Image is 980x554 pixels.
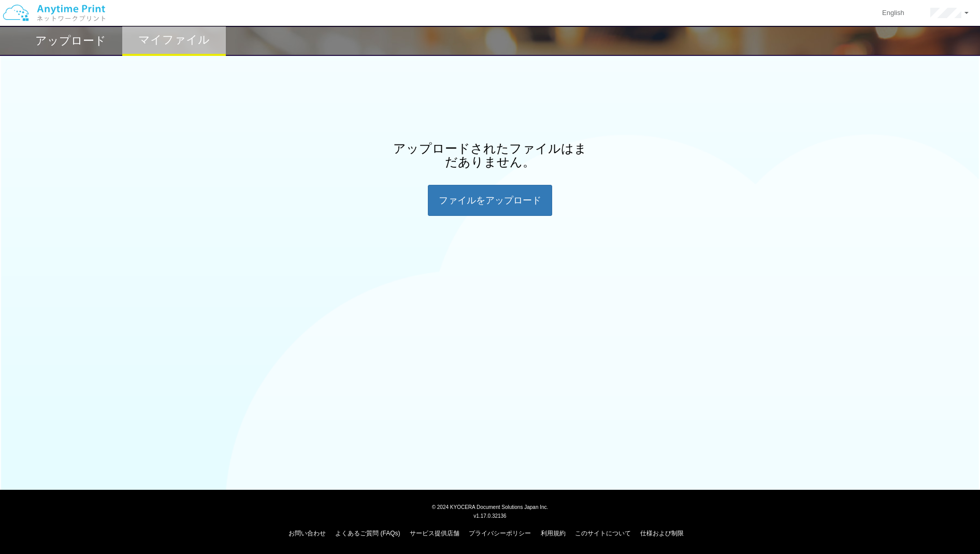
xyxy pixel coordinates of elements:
[428,185,552,216] div: ファイルを​​アップロード
[138,34,210,46] h2: マイファイル
[541,530,566,537] a: 利用規約
[35,35,106,47] h2: アップロード
[640,530,684,537] a: 仕様および制限
[289,530,326,537] a: お問い合わせ
[432,503,549,510] span: © 2024 KYOCERA Document Solutions Japan Inc.
[473,513,506,519] span: v1.17.0.32136
[575,530,631,537] a: このサイトについて
[335,530,400,537] a: よくあるご質問 (FAQs)
[392,142,588,169] h2: アップロードされたファイルはまだありません。
[410,530,459,537] a: サービス提供店舗
[469,530,531,537] a: プライバシーポリシー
